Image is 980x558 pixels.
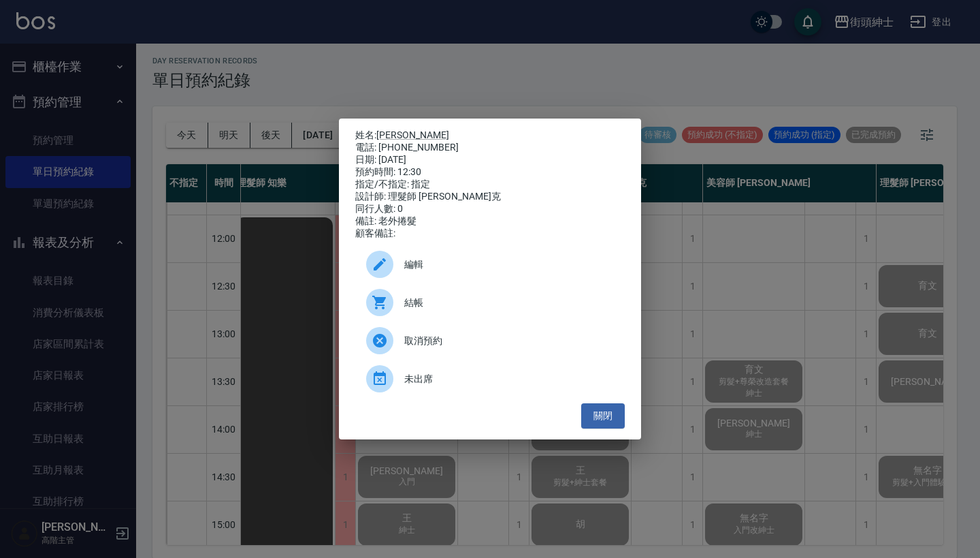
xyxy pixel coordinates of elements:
span: 結帳 [404,296,614,310]
div: 備註: 老外捲髮 [355,215,625,228]
div: 顧客備註: [355,228,625,240]
span: 編輯 [404,258,614,272]
div: 取消預約 [355,322,625,360]
button: 關閉 [581,403,625,429]
div: 未出席 [355,360,625,398]
div: 指定/不指定: 指定 [355,179,625,191]
div: 預約時間: 12:30 [355,166,625,179]
a: [PERSON_NAME] [376,129,449,140]
span: 取消預約 [404,334,614,348]
a: 結帳 [355,283,625,322]
div: 編輯 [355,245,625,283]
div: 同行人數: 0 [355,203,625,215]
div: 電話: [PHONE_NUMBER] [355,142,625,154]
p: 姓名: [355,129,625,142]
div: 設計師: 理髮師 [PERSON_NAME]克 [355,191,625,203]
span: 未出席 [404,372,614,386]
div: 日期: [DATE] [355,154,625,166]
